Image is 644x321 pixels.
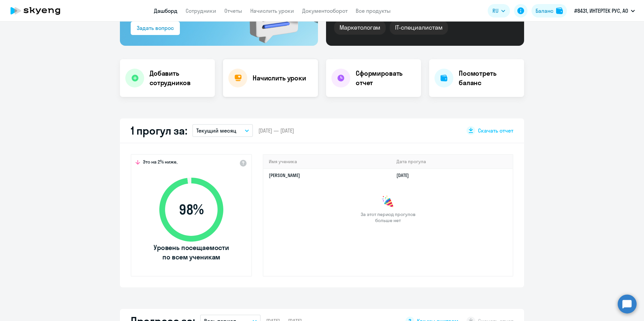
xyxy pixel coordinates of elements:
[258,127,294,134] span: [DATE] — [DATE]
[224,7,242,14] a: Отчеты
[153,243,230,262] span: Уровень посещаемости по всем ученикам
[556,7,563,14] img: balance
[150,69,210,87] h4: Добавить сотрудников
[381,195,395,209] img: congrats
[269,172,300,178] a: [PERSON_NAME]
[360,211,416,223] span: За этот период прогулов больше нет
[488,4,510,17] button: RU
[253,73,306,83] h4: Начислить уроки
[263,155,391,169] th: Имя ученика
[334,21,386,35] div: Маркетологам
[391,155,513,169] th: Дата прогула
[192,124,253,137] button: Текущий месяц
[396,172,414,178] a: [DATE]
[532,4,567,17] button: Балансbalance
[356,69,416,87] h4: Сформировать отчет
[154,7,178,14] a: Дашборд
[137,24,174,32] div: Задать вопрос
[536,7,553,15] div: Баланс
[196,127,236,135] p: Текущий месяц
[131,124,187,137] h2: 1 прогул за:
[302,7,348,14] a: Документооборот
[186,7,216,14] a: Сотрудники
[356,7,391,14] a: Все продукты
[390,21,448,35] div: IT-специалистам
[131,22,180,35] button: Задать вопрос
[492,7,498,15] span: RU
[459,69,519,87] h4: Посмотреть баланс
[143,159,178,167] span: Это на 2% ниже,
[571,3,638,19] button: #8431, ИНТЕРТЕК РУС, АО
[574,7,628,15] p: #8431, ИНТЕРТЕК РУС, АО
[153,202,230,218] span: 98 %
[250,7,294,14] a: Начислить уроки
[478,127,513,134] span: Скачать отчет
